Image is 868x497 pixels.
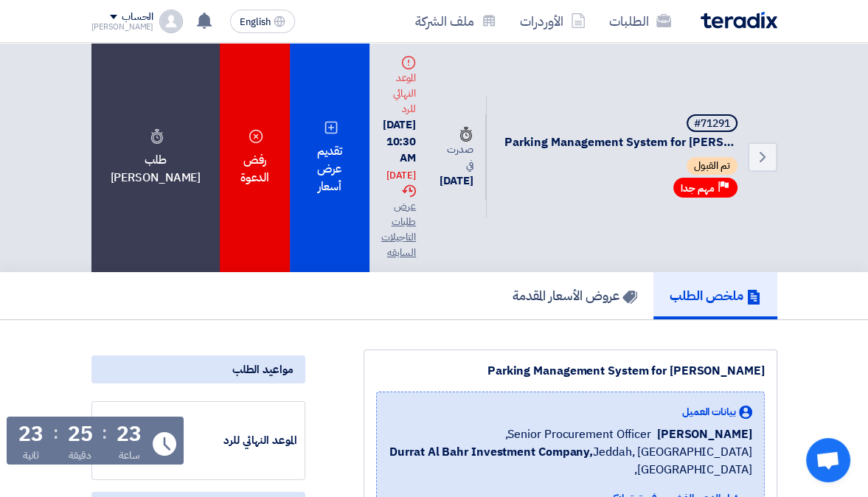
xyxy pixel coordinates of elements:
[122,11,153,24] div: الحساب
[513,287,637,304] h5: عروض الأسعار المقدمة
[682,404,736,420] span: بيانات العميل
[694,119,730,129] div: #71291
[389,443,752,479] span: Jeddah, [GEOGRAPHIC_DATA] ,[GEOGRAPHIC_DATA]
[53,420,58,446] div: :
[653,272,777,319] a: ملخص الطلب
[670,287,761,304] h5: ملخص الطلب
[806,438,850,482] div: Open chat
[504,135,740,150] span: Parking Management System for [PERSON_NAME]
[240,17,271,27] span: English
[504,425,650,443] span: Senior Procurement Officer,
[403,4,508,38] a: ملف الشركة
[440,173,473,190] div: [DATE]
[496,272,653,319] a: عروض الأسعار المقدمة
[290,43,369,272] div: تقديم عرض أسعار
[681,181,715,195] span: مهم جدا
[18,424,44,445] div: 23
[504,114,740,150] h5: Parking Management System for Jawharat Jeddah
[68,424,93,445] div: 25
[597,4,683,38] a: الطلبات
[687,157,737,175] span: تم القبول
[657,425,752,443] span: [PERSON_NAME]
[220,43,289,272] div: رفض الدعوة
[381,183,416,260] div: عرض طلبات التاجيلات السابقه
[381,55,416,117] div: الموعد النهائي للرد
[91,43,221,272] div: طلب [PERSON_NAME]
[159,10,183,33] img: profile_test.png
[508,4,597,38] a: الأوردرات
[117,424,142,445] div: 23
[102,420,107,446] div: :
[440,126,473,173] div: صدرت في
[230,10,295,33] button: English
[91,355,305,383] div: مواعيد الطلب
[376,362,765,380] div: Parking Management System for [PERSON_NAME]
[381,117,416,183] div: [DATE] 10:30 AM
[701,12,777,29] img: Teradix logo
[91,23,154,31] div: [PERSON_NAME]
[389,443,593,461] b: Durrat Al Bahr Investment Company,
[119,448,140,463] div: ساعة
[23,448,40,463] div: ثانية
[187,432,297,449] div: الموعد النهائي للرد
[386,168,416,183] div: [DATE]
[69,448,91,463] div: دقيقة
